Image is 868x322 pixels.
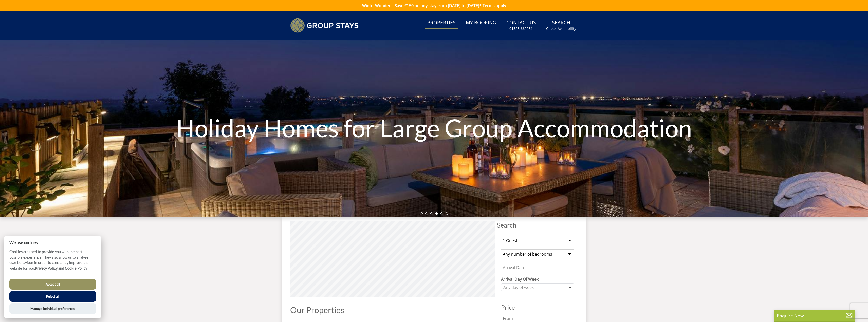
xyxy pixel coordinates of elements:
a: Privacy Policy and Cookie Policy [35,266,87,270]
a: My Booking [464,17,498,29]
a: Contact Us01823 662231 [504,17,538,34]
div: Any day of week [502,285,568,290]
p: Cookies are used to provide you with the best possible experience. They also allow us to analyse ... [4,249,101,275]
h1: Our Properties [290,306,495,314]
button: Manage Individual preferences [9,303,96,314]
label: Arrival Day Of Week [501,276,574,282]
h3: Price [501,304,574,311]
canvas: Map [290,221,495,297]
h2: We use cookies [4,240,101,245]
div: Combobox [501,283,574,291]
small: 01823 662231 [509,26,533,31]
a: SearchCheck Availability [544,17,578,34]
a: Properties [425,17,458,29]
img: Group Stays [290,18,359,33]
button: Accept all [9,279,96,290]
button: Reject all [9,291,96,302]
h1: Holiday Homes for Large Group Accommodation [130,104,738,151]
p: Enquire Now [777,312,853,319]
input: Arrival Date [501,263,574,272]
small: Check Availability [546,26,576,31]
span: Search [497,221,578,229]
